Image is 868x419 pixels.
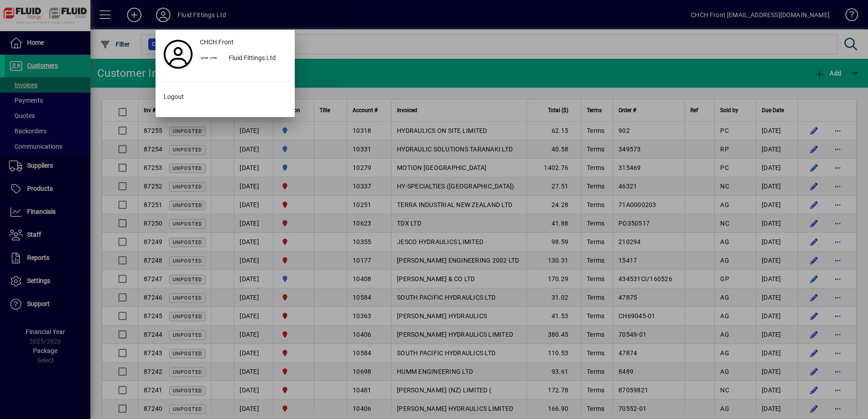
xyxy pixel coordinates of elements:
div: Fluid Fittings Ltd [222,51,290,67]
button: Fluid Fittings Ltd [196,51,290,67]
a: CHCH Front [196,34,290,51]
a: Profile [160,46,196,62]
button: Logout [160,89,290,105]
span: CHCH Front [200,38,234,47]
span: Logout [164,92,184,102]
